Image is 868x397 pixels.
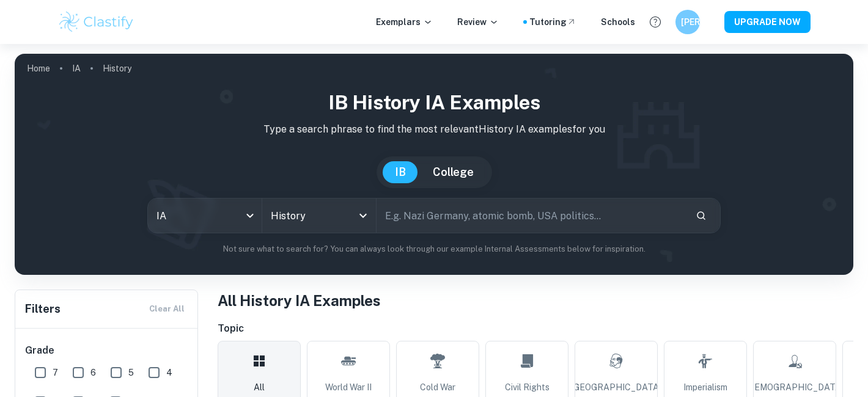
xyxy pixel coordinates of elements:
[218,290,853,311] h1: All History IA Examples
[457,15,499,29] p: Review
[724,11,811,33] button: UPGRADE NOW
[383,161,418,183] button: IB
[25,300,61,318] h6: Filters
[420,381,455,394] span: Cold War
[15,54,853,275] img: profile cover
[53,366,58,379] span: 7
[675,10,700,34] button: [PERSON_NAME]
[683,381,727,394] span: Imperialism
[25,343,189,358] h6: Grade
[529,15,576,29] a: Tutoring
[72,60,81,77] a: IA
[645,12,666,32] button: Help and Feedback
[24,122,844,137] p: Type a search phrase to find the most relevant History IA examples for you
[103,62,131,75] p: History
[376,15,433,29] p: Exemplars
[24,88,844,117] h1: IB History IA examples
[166,366,172,379] span: 4
[421,161,486,183] button: College
[128,366,134,379] span: 5
[27,60,50,77] a: Home
[355,207,372,224] button: Open
[325,381,372,394] span: World War II
[57,10,135,34] img: Clastify logo
[24,243,844,255] p: Not sure what to search for? You can always look through our example Internal Assessments below f...
[601,15,635,29] a: Schools
[571,381,661,394] span: [GEOGRAPHIC_DATA]
[90,366,96,379] span: 6
[218,321,853,336] h6: Topic
[377,198,686,233] input: E.g. Nazi Germany, atomic bomb, USA politics...
[746,381,844,394] span: [DEMOGRAPHIC_DATA]
[681,15,695,29] h6: [PERSON_NAME]
[691,205,712,226] button: Search
[254,381,265,394] span: All
[148,198,262,233] div: IA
